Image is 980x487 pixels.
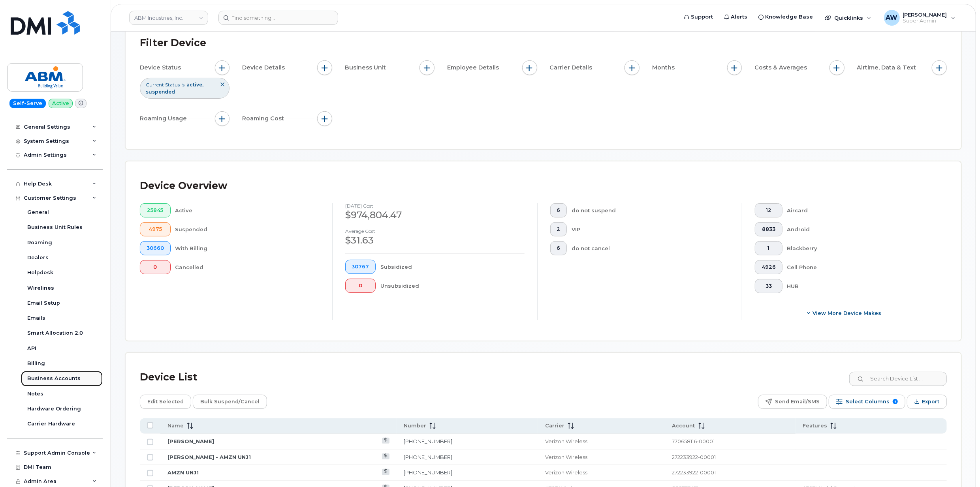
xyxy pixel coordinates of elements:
div: do not suspend [572,203,729,217]
span: active [186,82,203,88]
span: Verizon Wireless [545,454,587,460]
span: 770658116-00001 [672,438,715,444]
input: Search Device List ... [849,372,947,386]
a: Knowledge Base [753,9,818,25]
span: AW [886,13,898,22]
div: Blackberry [787,241,934,255]
div: do not cancel [572,241,729,255]
button: Export [907,395,947,409]
div: $31.63 [345,234,525,247]
span: 30660 [147,245,164,251]
button: 30660 [140,241,171,255]
h4: [DATE] cost [345,203,525,208]
div: Android [787,222,934,236]
div: HUB [787,279,934,293]
span: 30767 [352,264,369,270]
span: is [181,81,184,88]
a: [PERSON_NAME] - AMZN UNJ1 [167,454,251,460]
span: 12 [762,207,776,214]
span: 6 [557,207,560,214]
a: [PHONE_NUMBER] [404,469,452,476]
span: Carrier [545,422,564,429]
div: Device Overview [140,176,227,196]
span: Support [691,13,713,21]
span: 272233922-00001 [672,469,716,476]
span: 4975 [147,226,164,232]
a: View Last Bill [382,469,389,475]
span: Name [167,422,184,429]
span: Business Unit [345,64,388,72]
button: 33 [755,279,782,293]
span: Costs & Averages [754,64,809,72]
span: Features [803,422,827,429]
span: 6 [557,245,560,251]
input: Find something... [218,11,338,25]
span: 0 [147,264,164,270]
button: 30767 [345,260,376,274]
span: 4926 [762,264,776,270]
span: Alerts [731,13,747,21]
span: Device Details [242,64,287,72]
a: Alerts [719,9,753,25]
a: View Last Bill [382,438,389,444]
button: 12 [755,203,782,217]
button: 1 [755,241,782,255]
span: View More Device Makes [813,309,882,317]
span: Carrier Details [550,64,595,72]
span: Bulk Suspend/Cancel [200,396,260,408]
button: Edit Selected [140,395,191,409]
span: [PERSON_NAME] [903,11,947,18]
div: With Billing [175,241,320,255]
span: Number [404,422,426,429]
button: 4926 [755,260,782,274]
a: Support [679,9,719,25]
div: Cancelled [175,260,320,274]
span: Roaming Usage [140,114,189,123]
span: 6 [893,399,898,404]
button: 0 [345,279,376,293]
span: Employee Details [447,64,501,72]
div: Alyssa Wagner [878,10,961,26]
span: suspended [146,89,175,95]
div: Active [175,203,320,217]
span: 0 [352,283,369,289]
span: 2 [557,226,560,232]
a: AMZN UNJ1 [167,469,199,476]
span: Roaming Cost [242,114,286,123]
div: Subsidized [380,260,524,274]
span: 33 [762,283,776,289]
div: Device List [140,367,198,388]
div: Filter Device [140,33,206,53]
button: 6 [550,241,567,255]
a: ABM Industries, Inc. [129,11,208,25]
span: Months [652,64,677,72]
span: Edit Selected [147,396,184,408]
div: Suspended [175,222,320,236]
button: 8833 [755,222,782,236]
span: 25845 [147,207,164,214]
button: Bulk Suspend/Cancel [193,395,267,409]
span: Select Columns [846,396,890,408]
span: Verizon Wireless [545,438,587,444]
button: 2 [550,222,567,236]
div: Unsubsidized [380,279,524,293]
span: Device Status [140,64,183,72]
a: View Last Bill [382,453,389,459]
span: Send Email/SMS [775,396,820,408]
span: Airtime, Data & Text [857,64,919,72]
button: 25845 [140,203,171,217]
div: Cell Phone [787,260,934,274]
button: 6 [550,203,567,217]
span: Quicklinks [834,15,863,21]
button: 4975 [140,222,171,236]
button: Select Columns 6 [829,395,905,409]
h4: Average cost [345,229,525,234]
a: [PHONE_NUMBER] [404,454,452,460]
span: Export [922,396,939,408]
a: [PERSON_NAME] [167,438,214,444]
button: Send Email/SMS [758,395,827,409]
div: Quicklinks [819,10,877,26]
span: Current Status [146,81,180,88]
span: Verizon Wireless [545,469,587,476]
div: $974,804.47 [345,208,525,222]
